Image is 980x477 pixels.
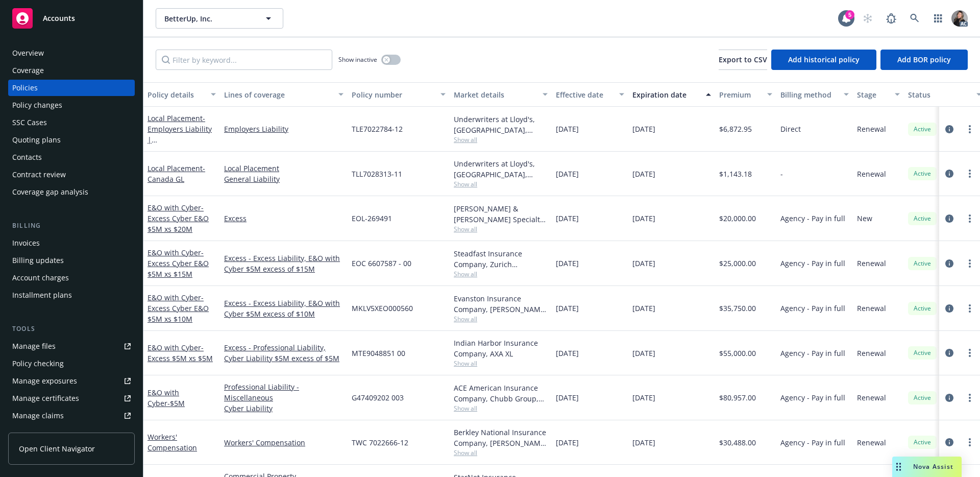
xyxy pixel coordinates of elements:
span: BetterUp, Inc. [164,13,253,24]
div: Invoices [12,235,40,251]
div: Premium [719,89,761,100]
span: Export to CSV [719,55,767,64]
div: Billing method [780,89,838,100]
div: 5 [845,10,854,19]
span: Active [912,348,933,357]
button: Effective date [552,82,628,107]
button: Add BOR policy [880,50,968,70]
div: Drag to move [892,457,905,477]
div: Policies [12,80,38,96]
a: more [964,123,976,135]
span: - Excess Cyber E&O $5M xs $10M [148,293,209,324]
div: Contract review [12,166,66,183]
span: $30,488.00 [719,437,756,448]
a: General Liability [224,174,344,184]
div: Indian Harbor Insurance Company, AXA XL [454,338,548,359]
span: MTE9048851 00 [352,348,405,359]
a: Manage claims [8,408,135,424]
a: E&O with Cyber [148,248,209,279]
a: Local Placement [148,163,205,184]
span: [DATE] [556,124,579,134]
div: Policy details [148,89,205,100]
a: Excess - Professional Liability, Cyber Liability $5M excess of $5M [224,342,344,364]
a: more [964,257,976,270]
span: TLE7022784-12 [352,124,403,134]
a: Professional Liability - Miscellaneous [224,381,344,403]
span: Direct [780,124,801,134]
span: Show all [454,315,548,323]
span: EOL-269491 [352,213,392,224]
span: $35,750.00 [719,303,756,314]
span: TWC 7022666-12 [352,437,408,448]
span: Active [912,125,933,134]
a: Manage exposures [8,373,135,389]
div: Billing updates [12,252,64,269]
span: [DATE] [556,213,579,224]
span: Show all [454,404,548,413]
div: Underwriters at Lloyd's, [GEOGRAPHIC_DATA], [PERSON_NAME] of [GEOGRAPHIC_DATA], Berkley Technolog... [454,158,548,180]
a: more [964,302,976,315]
button: Premium [715,82,776,107]
span: - Excess Cyber E&O $5M xs $20M [148,203,209,234]
div: Manage claims [12,408,64,424]
button: Expiration date [628,82,715,107]
span: [DATE] [632,303,655,314]
a: Coverage gap analysis [8,184,135,200]
span: [DATE] [556,303,579,314]
span: Add BOR policy [897,55,951,64]
div: Coverage [12,62,44,79]
span: Renewal [857,392,886,403]
span: [DATE] [632,348,655,359]
span: $80,957.00 [719,392,756,403]
div: Policy number [352,89,434,100]
span: $1,143.18 [719,169,752,179]
span: [DATE] [632,169,655,179]
button: Stage [853,82,904,107]
span: Open Client Navigator [19,443,95,454]
a: Workers' Compensation [148,432,197,452]
span: Active [912,214,933,223]
a: E&O with Cyber [148,343,213,363]
span: New [857,213,872,224]
a: more [964,347,976,359]
div: Policy changes [12,97,62,113]
span: Show all [454,180,548,188]
a: Workers' Compensation [224,437,344,448]
span: [DATE] [632,213,655,224]
span: Show all [454,225,548,233]
a: Excess - Excess Liability, E&O with Cyber $5M excess of $10M [224,298,344,319]
div: Expiration date [632,89,700,100]
div: [PERSON_NAME] & [PERSON_NAME] Specialty Insurance Company, [PERSON_NAME] & [PERSON_NAME] ([GEOGRA... [454,203,548,225]
span: $55,000.00 [719,348,756,359]
a: Report a Bug [881,8,901,29]
span: - Excess Cyber E&O $5M xs $15M [148,248,209,279]
span: Agency - Pay in full [780,303,845,314]
a: circleInformation [943,123,955,135]
a: more [964,436,976,448]
span: Active [912,304,933,313]
span: [DATE] [632,392,655,403]
a: Manage files [8,338,135,354]
a: E&O with Cyber [148,293,209,324]
span: Agency - Pay in full [780,348,845,359]
div: Steadfast Insurance Company, Zurich Insurance Group [454,248,548,270]
div: Lines of coverage [224,89,332,100]
a: Invoices [8,235,135,251]
a: Excess - Excess Liability, E&O with Cyber $5M excess of $15M [224,253,344,274]
button: Billing method [776,82,853,107]
a: Excess [224,213,344,224]
span: - $5M [167,398,185,408]
a: E&O with Cyber [148,388,185,408]
span: - Employers Liability | [GEOGRAPHIC_DATA] EL [148,113,212,166]
div: Coverage gap analysis [12,184,88,200]
a: Account charges [8,270,135,286]
a: Contract review [8,166,135,183]
input: Filter by keyword... [156,50,332,70]
span: [DATE] [632,124,655,134]
button: Nova Assist [892,457,962,477]
button: Add historical policy [771,50,876,70]
div: Overview [12,45,44,61]
button: Export to CSV [719,50,767,70]
span: $6,872.95 [719,124,752,134]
